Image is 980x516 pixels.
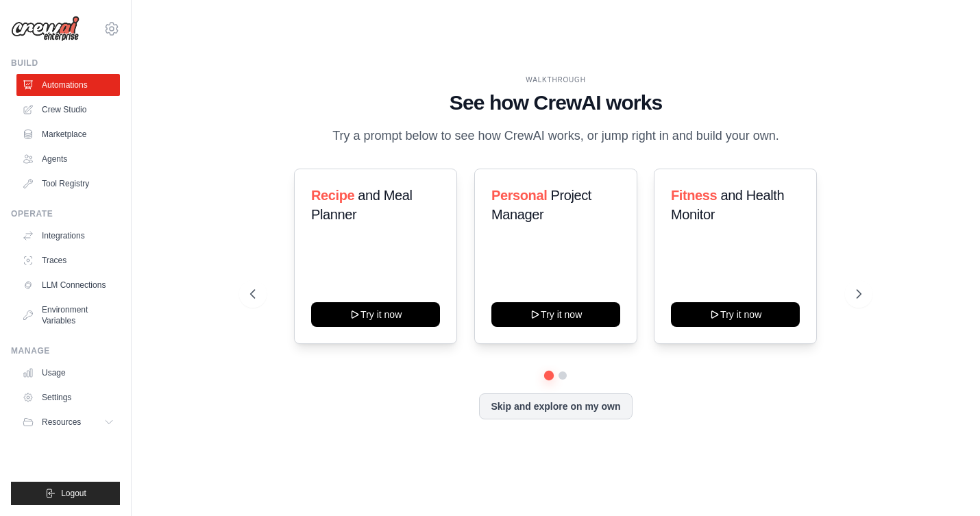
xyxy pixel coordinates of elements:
[491,188,547,203] span: Personal
[479,393,632,419] button: Skip and explore on my own
[11,208,120,219] div: Operate
[42,417,81,428] span: Resources
[16,274,120,296] a: LLM Connections
[671,188,717,203] span: Fitness
[11,16,79,42] img: Logo
[311,188,354,203] span: Recipe
[671,188,784,222] span: and Health Monitor
[16,362,120,384] a: Usage
[311,302,440,327] button: Try it now
[491,188,591,222] span: Project Manager
[11,482,120,505] button: Logout
[16,74,120,96] a: Automations
[250,90,861,115] h1: See how CrewAI works
[671,302,800,327] button: Try it now
[16,411,120,433] button: Resources
[11,345,120,356] div: Manage
[11,58,120,69] div: Build
[491,302,620,327] button: Try it now
[16,173,120,195] a: Tool Registry
[16,148,120,170] a: Agents
[16,249,120,271] a: Traces
[16,225,120,247] a: Integrations
[16,99,120,121] a: Crew Studio
[61,488,86,499] span: Logout
[311,188,412,222] span: and Meal Planner
[250,75,861,85] div: WALKTHROUGH
[326,126,786,146] p: Try a prompt below to see how CrewAI works, or jump right in and build your own.
[16,123,120,145] a: Marketplace
[16,386,120,408] a: Settings
[16,299,120,332] a: Environment Variables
